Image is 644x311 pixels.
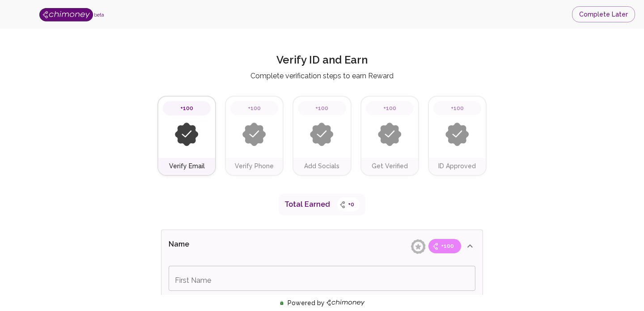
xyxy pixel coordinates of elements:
span: beta [94,12,104,17]
div: Name+100 [161,230,483,262]
button: Complete Later [572,6,635,23]
p: Complete verification steps to earn Reward [250,71,394,81]
img: Logo [39,8,93,21]
img: inactive [378,123,402,146]
span: +0 [343,200,360,209]
img: inactive [310,123,334,146]
h6: Verify Phone [235,162,274,171]
p: Total Earned [284,199,330,210]
span: +100 [436,242,459,251]
h6: Add Socials [304,162,339,171]
img: inactive [242,123,266,146]
span: +100 [310,104,334,113]
h6: ID Approved [438,162,476,171]
span: +100 [175,104,199,113]
h6: Get Verified [372,162,408,171]
h6: Verify Email [169,162,205,171]
span: +100 [242,104,266,113]
p: Name [169,239,266,253]
span: +100 [445,104,469,113]
img: inactive [445,123,469,146]
img: inactive [175,123,199,146]
span: +100 [378,104,402,113]
h2: Verify ID and Earn [276,53,368,71]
